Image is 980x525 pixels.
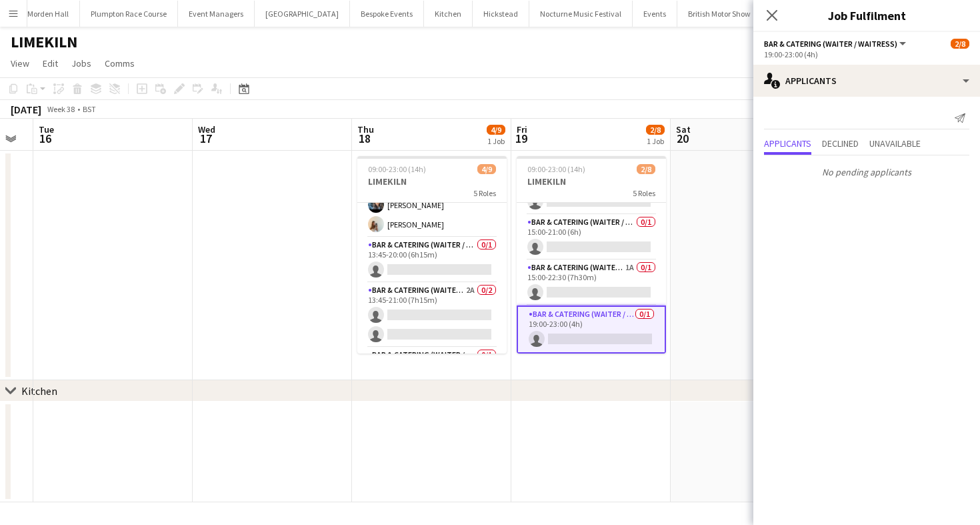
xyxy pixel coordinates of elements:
button: Kitchen [424,1,473,27]
button: Plumpton Race Course [80,1,178,27]
app-card-role: Bar & Catering (Waiter / waitress)1A0/115:00-22:30 (7h30m) [517,260,666,306]
span: 20 [674,131,691,146]
div: 1 Job [647,136,664,146]
span: 5 Roles [473,188,496,198]
app-card-role: Bar & Catering (Waiter / waitress)0/1 [357,348,507,393]
span: Fri [517,123,527,135]
span: Comms [105,57,135,69]
div: 19:00-23:00 (4h) [764,49,969,59]
button: Bespoke Events [350,1,424,27]
span: Thu [357,123,374,135]
span: View [11,57,29,69]
div: Applicants [753,65,980,97]
span: Bar & Catering (Waiter / waitress) [764,39,897,49]
h3: LIMEKILN [517,175,666,187]
span: 17 [196,131,215,146]
span: 5 Roles [633,188,655,198]
app-card-role: Bar & Catering (Waiter / waitress)2A0/213:45-21:00 (7h15m) [357,283,507,348]
button: Morden Hall [17,1,80,27]
span: Declined [822,139,859,148]
div: [DATE] [11,103,41,116]
h1: LIMEKILN [11,32,77,52]
span: Sat [676,123,691,135]
a: View [5,55,35,72]
span: Wed [198,123,215,135]
a: Jobs [66,55,97,72]
div: BST [83,104,96,114]
div: Kitchen [21,384,57,398]
span: Jobs [71,57,91,69]
button: Bar & Catering (Waiter / waitress) [764,39,908,49]
h3: Job Fulfilment [753,7,980,24]
span: Tue [39,123,54,135]
button: Hickstead [473,1,529,27]
span: 09:00-23:00 (14h) [368,164,426,174]
span: Edit [43,57,58,69]
span: 2/8 [637,164,655,174]
span: 19 [515,131,527,146]
span: 2/8 [951,39,969,49]
app-card-role: Bar & Catering (Waiter / waitress)0/115:00-21:00 (6h) [517,215,666,260]
button: Event Managers [178,1,255,27]
h3: LIMEKILN [357,175,507,187]
div: 1 Job [487,136,505,146]
span: 2/8 [646,125,665,135]
span: Unavailable [869,139,921,148]
span: 4/9 [487,125,505,135]
span: Applicants [764,139,811,148]
button: British Motor Show [677,1,762,27]
button: Events [633,1,677,27]
app-job-card: 09:00-23:00 (14h)4/9LIMEKILN5 Roles[PERSON_NAME][PERSON_NAME][PERSON_NAME][PERSON_NAME]Bar & Cate... [357,156,507,354]
a: Comms [99,55,140,72]
app-card-role: Bar & Catering (Waiter / waitress)0/113:45-20:00 (6h15m) [357,237,507,283]
span: 09:00-23:00 (14h) [527,164,585,174]
span: 4/9 [477,164,496,174]
span: Week 38 [44,104,77,114]
button: [GEOGRAPHIC_DATA] [255,1,350,27]
p: No pending applicants [753,161,980,183]
app-card-role: Bar & Catering (Waiter / waitress)0/119:00-23:00 (4h) [517,306,666,354]
a: Edit [37,55,63,72]
span: 18 [355,131,374,146]
app-job-card: 09:00-23:00 (14h)2/8LIMEKILN5 Roles Bar & Catering (Waiter / waitress)0/115:00-21:00 (6h) Bar & C... [517,156,666,354]
span: 16 [37,131,54,146]
button: Nocturne Music Festival [529,1,633,27]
